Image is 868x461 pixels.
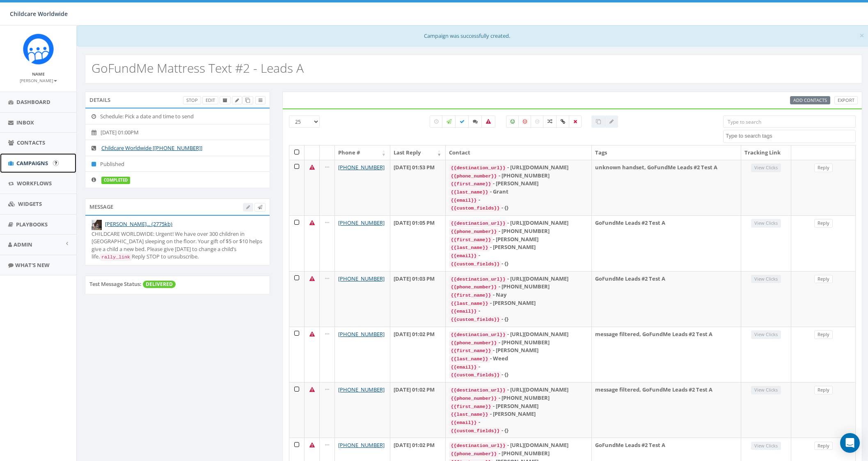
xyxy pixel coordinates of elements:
[449,371,501,379] code: {{custom_fields}}
[92,230,263,261] div: CHILDCARE WORLDWIDE: Urgent! We have over 300 children in [GEOGRAPHIC_DATA] sleeping on the floor...
[390,382,446,438] td: [DATE] 01:02 PM
[18,200,42,207] span: Widgets
[449,426,588,435] div: - {}
[16,98,50,106] span: Dashboard
[202,96,218,105] a: Edit
[726,132,855,140] textarea: Search
[449,418,588,426] div: -
[449,339,588,347] div: - [PHONE_NUMBER]
[518,115,531,128] label: Negative
[430,115,443,128] label: Pending
[390,215,446,271] td: [DATE] 01:05 PM
[446,145,592,160] th: Contact
[101,144,202,152] a: Childcare Worldwide [[PHONE_NUMBER]]
[17,180,52,187] span: Workflows
[859,31,864,40] button: Close
[143,281,176,288] span: DELIVERED
[245,97,250,103] span: Clone Campaign
[449,252,478,260] code: {{email}}
[449,236,492,244] code: {{first_name}}
[223,97,227,103] span: Archive Campaign
[859,30,864,41] span: ×
[814,219,833,228] a: Reply
[10,10,68,18] span: Childcare Worldwide
[449,450,498,458] code: {{phone_number}}
[335,145,390,160] th: Phone #: activate to sort column ascending
[442,115,456,128] label: Sending
[92,161,100,167] i: Published
[390,327,446,382] td: [DATE] 01:02 PM
[449,197,478,204] code: {{email}}
[814,164,833,172] a: Reply
[23,34,54,65] img: Rally_Corp_Icon.png
[449,427,501,435] code: {{custom_fields}}
[92,61,304,75] h2: GoFundMe Mattress Text #2 - Leads A
[449,173,498,180] code: {{phone_number}}
[834,96,858,105] a: Export
[449,164,507,172] code: {{destination_url}}
[258,204,262,210] span: Send Test Message
[338,330,385,338] a: [PHONE_NUMBER]
[449,394,588,402] div: - [PHONE_NUMBER]
[101,177,130,184] label: completed
[390,160,446,215] td: [DATE] 01:53 PM
[449,330,588,339] div: - [URL][DOMAIN_NAME]
[14,241,32,248] span: Admin
[85,124,270,141] li: [DATE] 01:00PM
[89,280,142,288] label: Test Message Status:
[449,355,588,363] div: - Weed
[338,386,385,393] a: [PHONE_NUMBER]
[449,244,490,251] code: {{last_name}}
[556,115,570,128] label: Link Clicked
[85,156,270,172] li: Published
[569,115,582,128] label: Removed
[449,419,478,426] code: {{email}}
[53,160,59,166] input: Submit
[449,386,588,394] div: - [URL][DOMAIN_NAME]
[449,251,588,260] div: -
[449,188,588,196] div: - Grant
[592,327,742,382] td: message filtered, GoFundMe Leads #2 Test A
[449,276,507,283] code: {{destination_url}}
[20,76,57,84] a: [PERSON_NAME]
[338,164,385,171] a: [PHONE_NUMBER]
[531,115,544,128] label: Neutral
[814,442,833,450] a: Reply
[449,410,588,418] div: - [PERSON_NAME]
[16,221,48,228] span: Playbooks
[449,227,588,235] div: - [PHONE_NUMBER]
[592,160,742,215] td: unknown handset, GoFundMe Leads #2 Test A
[15,261,50,269] span: What's New
[390,271,446,327] td: [DATE] 01:03 PM
[85,108,270,124] li: Schedule: Pick a date and time to send
[449,449,588,458] div: - [PHONE_NUMBER]
[814,275,833,284] a: Reply
[449,346,588,355] div: - [PERSON_NAME]
[506,115,519,128] label: Positive
[449,283,588,291] div: - [PHONE_NUMBER]
[468,115,482,128] label: Replied
[449,316,501,323] code: {{custom_fields}}
[449,243,588,251] div: - [PERSON_NAME]
[449,308,478,315] code: {{email}}
[449,411,490,418] code: {{last_name}}
[449,371,588,379] div: - {}
[449,172,588,180] div: - [PHONE_NUMBER]
[449,315,588,323] div: - {}
[16,119,34,126] span: Inbox
[449,284,498,291] code: {{phone_number}}
[449,205,501,212] code: {{custom_fields}}
[449,204,588,212] div: - {}
[592,215,742,271] td: GoFundMe Leads #2 Test A
[449,235,588,244] div: - [PERSON_NAME]
[449,260,588,268] div: - {}
[105,220,172,228] a: [PERSON_NAME]... (2775kb)
[449,307,588,315] div: -
[449,347,492,355] code: {{first_name}}
[449,339,498,347] code: {{phone_number}}
[449,291,588,299] div: - Nay
[449,260,501,268] code: {{custom_fields}}
[449,164,588,172] div: - [URL][DOMAIN_NAME]
[235,97,239,103] span: Edit Campaign Title
[449,364,478,371] code: {{email}}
